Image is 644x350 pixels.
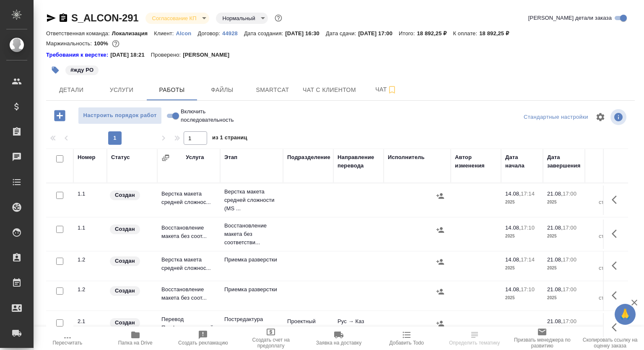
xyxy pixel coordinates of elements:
a: Alcon [176,29,198,37]
p: 0 [589,224,623,232]
button: Назначить [434,224,447,236]
button: Призвать менеджера по развитию [508,326,576,350]
p: Договор: [197,30,222,37]
p: 2025 [505,198,539,206]
div: Заказ еще не согласован с клиентом, искать исполнителей рано [109,256,153,267]
td: Перевод Профессиональный Рус →... [157,311,220,345]
p: 17:10 [521,286,535,293]
span: Определить тематику [449,340,500,346]
div: 1.1 [78,224,103,232]
div: Статус [111,153,130,162]
span: жду PO [65,66,99,73]
p: 17:00 [563,286,576,293]
div: Подразделение [287,153,330,162]
p: 17:14 [521,191,535,197]
span: Скопировать ссылку на оценку заказа [581,337,639,349]
div: Общий объем [589,153,623,170]
p: [DATE] 16:30 [285,30,326,37]
p: 2025 [547,232,581,240]
div: Согласование КП [216,13,268,24]
p: Постредактура машинного перевода [224,315,279,340]
span: Чат [366,84,406,95]
div: Дата начала [505,153,539,170]
span: Включить последовательность [181,107,234,124]
button: Здесь прячутся важные кнопки [607,224,627,244]
p: страница [589,198,623,206]
td: Восстановление макета без соот... [157,219,220,249]
button: Согласование КП [150,15,199,22]
span: Добавить Todo [390,340,424,346]
span: Создать рекламацию [178,340,228,346]
button: Настроить порядок работ [78,107,162,124]
p: Клиент: [154,30,176,37]
span: Посмотреть информацию [610,109,628,125]
div: Заказ еще не согласован с клиентом, искать исполнителей рано [109,317,153,329]
p: 14.08, [505,191,521,197]
span: Файлы [202,85,242,95]
p: Создан [115,191,135,199]
span: [PERSON_NAME] детали заказа [528,14,612,22]
p: 2025 [505,232,539,240]
p: Верстка макета средней сложности (MS ... [224,188,279,213]
div: Направление перевода [338,153,379,170]
p: Создан [115,257,135,265]
a: 44928 [222,29,244,37]
button: Здесь прячутся важные кнопки [607,317,627,337]
span: Чат с клиентом [303,85,356,95]
p: 18 892,25 ₽ [417,30,453,37]
p: 21.08, [547,256,563,263]
span: Smartcat [252,85,293,95]
div: split button [522,111,590,124]
div: Автор изменения [455,153,497,170]
span: 🙏 [618,306,632,323]
a: Требования к верстке: [46,51,110,59]
td: Верстка макета средней сложнос... [157,251,220,281]
button: Здесь прячутся важные кнопки [607,285,627,306]
button: Нормальный [220,15,258,22]
a: S_ALCON-291 [71,12,139,24]
div: 1.2 [78,256,103,264]
p: Дата создания: [244,30,285,37]
span: Призвать менеджера по развитию [513,337,571,349]
p: К оплате: [453,30,479,37]
span: Папка на Drive [118,340,153,346]
td: Проектный офис [283,313,333,342]
p: 100% [94,40,110,47]
td: Восстановление макета без соот... [157,281,220,311]
p: 21.08, [547,318,563,324]
p: 14.08, [505,256,521,263]
button: Добавить Todo [373,326,441,350]
p: #жду PO [70,66,93,74]
p: 18 892,25 ₽ [479,30,515,37]
button: Скопировать ссылку на оценку заказа [576,326,644,350]
button: Скопировать ссылку для ЯМессенджера [46,13,56,23]
p: Восстановление макета без соответстви... [224,222,279,247]
button: Здесь прячутся важные кнопки [607,256,627,276]
div: Номер [78,153,96,162]
button: 🙏 [615,304,636,325]
p: слово [589,326,623,334]
button: Назначить [434,256,447,268]
p: 0 [589,256,623,264]
p: Маржинальность: [46,40,94,47]
button: Добавить тэг [46,61,65,79]
p: 17:10 [521,225,535,231]
p: 2025 [505,264,539,272]
p: 17:00 [563,318,576,324]
p: 0 [589,317,623,326]
div: 1.2 [78,285,103,294]
p: Ответственная команда: [46,30,112,37]
p: страница [589,232,623,240]
div: Исполнитель [388,153,425,162]
p: 44928 [222,30,244,37]
span: Заявка на доставку [316,340,361,346]
p: Приемка разверстки [224,285,279,294]
td: Рус → Каз [333,313,384,342]
div: 2.1 [78,317,103,326]
p: страница [589,264,623,272]
p: 0 [589,190,623,198]
button: Папка на Drive [101,326,169,350]
p: 2025 [547,198,581,206]
p: Создан [115,319,135,327]
p: Локализация [112,30,154,37]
